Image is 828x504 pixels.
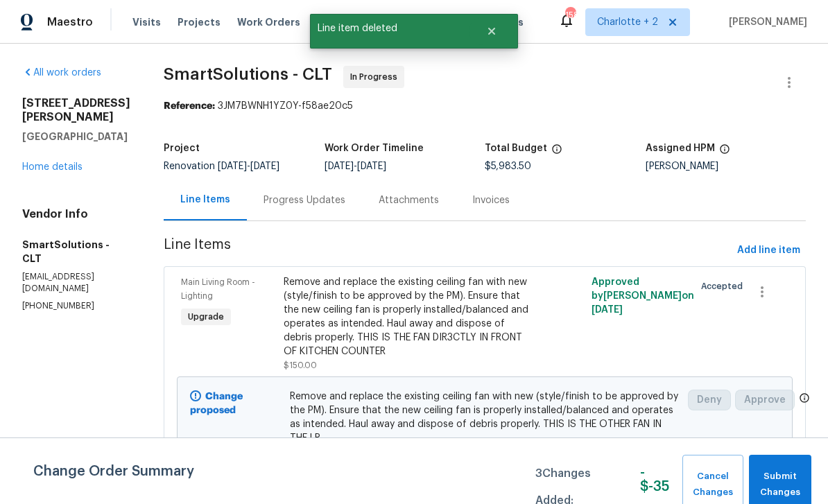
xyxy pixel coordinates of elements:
span: Add line item [737,242,800,259]
div: Remove and replace the existing ceiling fan with new (style/finish to be approved by the PM). Ens... [284,275,532,358]
button: Deny [688,390,731,410]
span: Line Items [164,238,732,263]
a: All work orders [22,68,101,78]
p: [PHONE_NUMBER] [22,300,130,312]
span: $5,983.50 [485,162,531,171]
span: SmartSolutions - CLT [164,66,332,82]
h5: SmartSolutions - CLT [22,238,130,266]
h2: [STREET_ADDRESS][PERSON_NAME] [22,96,130,124]
div: [PERSON_NAME] [646,162,807,171]
h5: Project [164,144,200,153]
span: In Progress [350,70,403,84]
span: Line item deleted [310,14,469,43]
span: $150.00 [284,361,317,370]
span: Cancel Changes [689,469,736,501]
span: Work Orders [237,15,300,29]
span: The total cost of line items that have been proposed by Opendoor. This sum includes line items th... [551,144,562,162]
span: - [218,162,279,171]
span: [DATE] [218,162,247,171]
span: [DATE] [592,305,623,315]
span: Visits [132,15,161,29]
h5: [GEOGRAPHIC_DATA] [22,130,130,144]
h4: Vendor Info [22,207,130,221]
span: Remove and replace the existing ceiling fan with new (style/finish to be approved by the PM). Ens... [290,390,680,445]
h5: Total Budget [485,144,547,153]
span: Charlotte + 2 [597,15,658,29]
div: Line Items [180,193,230,207]
p: [EMAIL_ADDRESS][DOMAIN_NAME] [22,271,130,295]
button: Approve [735,390,795,410]
button: Close [469,17,515,45]
span: - [325,162,386,171]
div: 158 [565,8,575,22]
span: Submit Changes [756,469,804,501]
span: Only a market manager or an area construction manager can approve [799,392,810,407]
div: Invoices [472,193,510,207]
a: Home details [22,162,83,172]
h5: Assigned HPM [646,144,715,153]
span: [PERSON_NAME] [723,15,807,29]
div: Attachments [379,193,439,207]
span: Approved by [PERSON_NAME] on [592,277,694,315]
div: 3JM7BWNH1YZ0Y-f58ae20c5 [164,99,806,113]
div: Progress Updates [264,193,345,207]
b: Reference: [164,101,215,111]
b: Change proposed [190,392,243,415]
span: Upgrade [182,310,230,324]
span: Maestro [47,15,93,29]
span: Accepted [701,279,748,293]
span: [DATE] [357,162,386,171]
span: Projects [178,15,221,29]
span: [DATE] [250,162,279,171]
h5: Work Order Timeline [325,144,424,153]
span: The hpm assigned to this work order. [719,144,730,162]
span: Main Living Room - Lighting [181,278,255,300]
span: [DATE] [325,162,354,171]
button: Add line item [732,238,806,263]
span: Renovation [164,162,279,171]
